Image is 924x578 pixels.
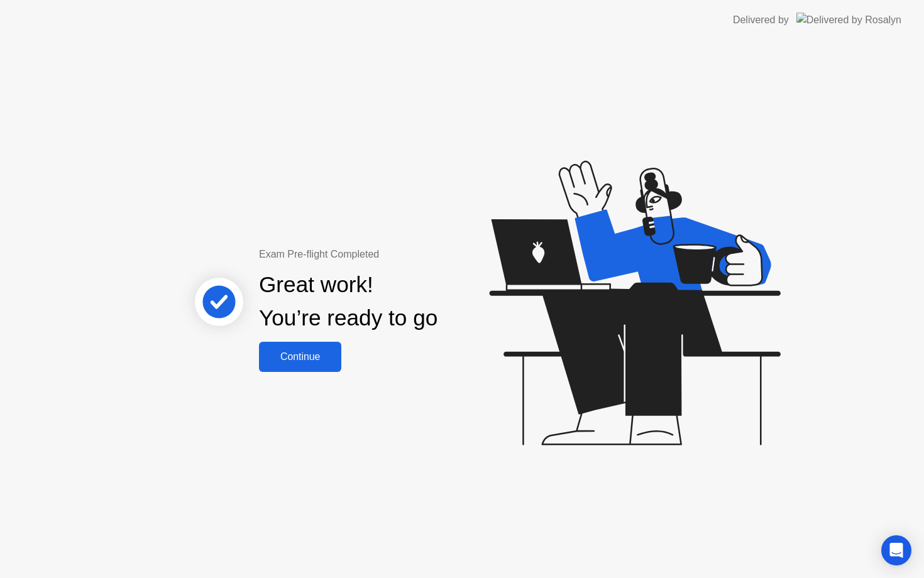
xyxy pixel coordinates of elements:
[259,247,519,262] div: Exam Pre-flight Completed
[881,535,911,565] div: Open Intercom Messenger
[263,351,338,363] div: Continue
[733,13,789,28] div: Delivered by
[259,268,437,335] div: Great work! You’re ready to go
[796,13,901,27] img: Delivered by Rosalyn
[259,342,341,372] button: Continue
